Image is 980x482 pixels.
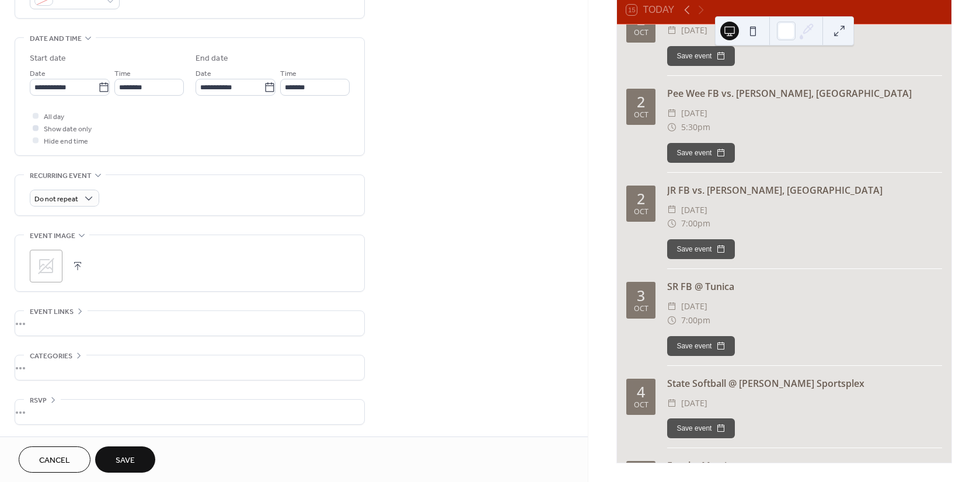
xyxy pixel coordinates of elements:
[681,216,710,230] span: 7:00pm
[667,280,942,294] div: SR FB @ Tunica
[634,305,648,313] div: Oct
[667,336,735,356] button: Save event
[667,396,676,410] div: ​
[667,86,942,100] div: Pee Wee FB vs. [PERSON_NAME], [GEOGRAPHIC_DATA]
[667,46,735,66] button: Save event
[30,53,66,65] div: Start date
[634,29,648,37] div: Oct
[44,111,64,123] span: All day
[681,203,707,217] span: [DATE]
[667,313,676,327] div: ​
[637,95,645,109] div: 2
[634,208,648,216] div: Oct
[19,446,90,473] button: Cancel
[681,106,707,120] span: [DATE]
[39,455,70,467] span: Cancel
[30,394,47,407] span: RSVP
[667,418,735,438] button: Save event
[280,68,297,80] span: Time
[114,68,131,80] span: Time
[667,106,676,120] div: ​
[637,12,645,27] div: 2
[637,385,645,399] div: 4
[667,203,676,217] div: ​
[30,170,92,182] span: Recurring event
[681,396,707,410] span: [DATE]
[196,53,228,65] div: End date
[15,400,364,424] div: •••
[667,239,735,259] button: Save event
[15,355,364,380] div: •••
[30,306,74,318] span: Event links
[667,459,942,473] div: Faculty Meeting
[634,401,648,409] div: Oct
[634,111,648,119] div: Oct
[196,68,211,80] span: Date
[637,288,645,303] div: 3
[44,123,92,135] span: Show date only
[15,311,364,336] div: •••
[667,23,676,37] div: ​
[667,120,676,134] div: ​
[667,183,942,197] div: JR FB vs. [PERSON_NAME], [GEOGRAPHIC_DATA]
[681,299,707,313] span: [DATE]
[667,376,942,390] div: State Softball @ [PERSON_NAME] Sportsplex
[681,23,707,37] span: [DATE]
[637,191,645,206] div: 2
[30,250,62,282] div: ;
[34,193,78,206] span: Do not repeat
[667,143,735,163] button: Save event
[95,446,155,473] button: Save
[667,216,676,230] div: ​
[30,230,75,242] span: Event image
[667,299,676,313] div: ​
[681,120,710,134] span: 5:30pm
[30,68,46,80] span: Date
[30,350,72,362] span: Categories
[681,313,710,327] span: 7:00pm
[30,33,82,45] span: Date and time
[116,455,135,467] span: Save
[44,135,88,148] span: Hide end time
